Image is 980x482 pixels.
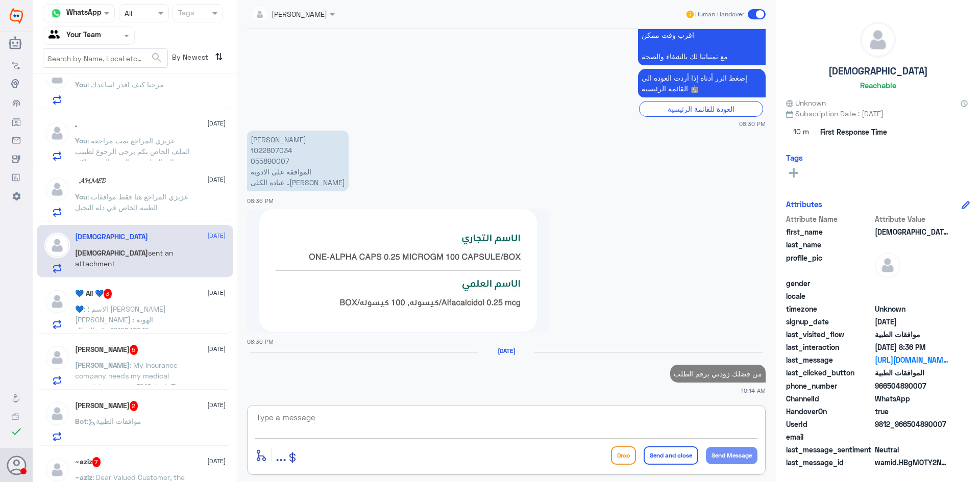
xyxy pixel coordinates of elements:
[786,291,873,301] span: locale
[168,48,211,69] span: By Newest
[247,338,274,345] span: 08:36 PM
[786,303,873,314] span: timezone
[44,345,70,370] img: defaultAdmin.png
[875,303,949,314] span: Unknown
[786,153,803,162] h6: Tags
[875,291,949,301] span: null
[875,226,949,237] span: MOHAMMED
[215,48,223,65] i: ⇅
[820,126,887,137] span: First Response Time
[875,393,949,404] span: 2
[861,22,895,57] img: defaultAdmin.png
[151,52,163,64] span: search
[75,305,180,377] span: : الاسم ؛ [PERSON_NAME] [PERSON_NAME] الهوية : 1215848845 رقم الجوال 0538727353 المطلوب : تمت الم...
[644,446,698,465] button: Send and close
[875,406,949,417] span: true
[75,192,188,212] span: : عزيزي المراجع هنا فقط موافقات الطبيه الخاص في دله النخيل
[875,419,949,429] span: 9812_966504890007
[75,473,92,481] span: ~aziz
[786,239,873,250] span: last_name
[75,417,87,425] span: Bot
[875,457,949,468] span: wamid.HBgMOTY2NTA0ODkwMDA3FQIAEhgUM0E0QjE5NkE5N0ZGNzkxMjQwNTcA
[247,197,274,204] span: 08:36 PM
[875,316,949,327] span: 2025-09-26T17:30:22.727Z
[639,101,763,117] div: العودة للقائمة الرئيسية
[786,252,873,276] span: profile_pic
[478,347,534,354] h6: [DATE]
[786,316,873,327] span: signup_date
[48,28,64,43] img: yourTeam.svg
[875,252,900,278] img: defaultAdmin.png
[75,120,77,129] h5: .
[875,342,949,352] span: 2025-09-26T17:36:19.764Z
[44,401,70,426] img: defaultAdmin.png
[207,344,226,353] span: [DATE]
[207,231,226,240] span: [DATE]
[130,401,138,411] span: 2
[207,288,226,297] span: [DATE]
[75,136,190,188] span: : عزيزي المراجع تمت مراجعة الملف الخاص بكم يرجى الرجوع لطبيب المعالج لتوضيح الوضع الصحي اكثر وكتا...
[44,233,70,258] img: defaultAdmin.png
[75,457,101,467] h5: ~aziz
[130,345,138,355] span: 5
[43,49,167,67] input: Search by Name, Local etc…
[177,7,194,20] div: Tags
[670,365,766,383] p: 27/9/2025, 10:14 AM
[875,354,949,365] a: [URL][DOMAIN_NAME]
[44,176,70,202] img: defaultAdmin.png
[151,49,163,66] button: search
[44,64,70,90] img: defaultAdmin.png
[75,305,84,313] span: 💙
[87,80,164,89] span: : مرحبا كيف اقدر اساعدك
[875,367,949,378] span: الموافقات الطبية
[75,345,138,355] h5: Osman
[10,8,23,24] img: Widebot Logo
[786,444,873,455] span: last_message_sentiment
[875,444,949,455] span: 0
[786,342,873,352] span: last_interaction
[247,209,549,333] img: 1189051966388192.jpg
[75,176,106,185] h5: ‏ ‏ 𝓐𝓗𝓜𝓔𝓓
[786,108,970,119] span: Subscription Date : [DATE]
[75,401,138,411] h5: Hanan Ahmed
[786,406,873,417] span: HandoverOn
[786,457,873,468] span: last_message_id
[276,446,286,464] span: ...
[207,175,226,184] span: [DATE]
[706,447,757,464] button: Send Message
[7,455,26,475] button: Avatar
[638,69,766,97] p: 26/9/2025, 8:30 PM
[75,136,87,145] span: You
[786,432,873,442] span: email
[92,457,101,467] span: 7
[75,361,187,434] span: : My insurance company needs my medical report to approve EMG test. They sent to hospital for jus...
[875,278,949,289] span: null
[875,432,949,442] span: null
[786,199,822,209] h6: Attributes
[75,80,87,89] span: You
[860,81,896,90] h6: Reachable
[741,386,766,395] span: 10:14 AM
[786,97,826,108] span: Unknown
[48,6,64,21] img: whatsapp.png
[611,446,636,465] button: Drop
[44,120,70,146] img: defaultAdmin.png
[10,425,22,438] i: check
[786,123,817,141] span: 10 m
[786,367,873,378] span: last_clicked_button
[875,214,949,224] span: Attribute Value
[786,278,873,289] span: gender
[875,329,949,340] span: موافقات الطبية
[87,417,141,425] span: : موافقات الطبية
[786,329,873,340] span: last_visited_flow
[276,444,286,467] button: ...
[75,289,112,299] h5: 💙 Ali 💙
[786,419,873,429] span: UserId
[75,233,148,241] h5: MOHAMMED
[75,248,148,257] span: [DEMOGRAPHIC_DATA]
[75,192,87,201] span: You
[104,289,112,299] span: 3
[786,380,873,391] span: phone_number
[207,400,226,410] span: [DATE]
[44,289,70,314] img: defaultAdmin.png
